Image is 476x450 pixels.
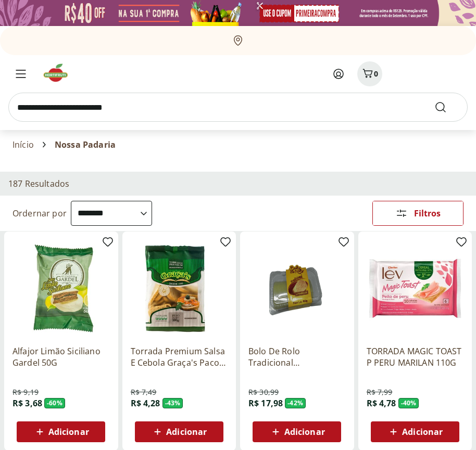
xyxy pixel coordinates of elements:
a: TORRADA MAGIC TOAST P PERU MARILAN 110G [367,345,464,368]
span: R$ 7,49 [131,387,157,397]
span: - 43 % [162,398,183,408]
input: search [8,93,468,122]
a: Início [12,140,34,149]
span: R$ 7,99 [367,387,393,397]
span: Adicionar [166,428,207,436]
button: Adicionar [253,421,341,442]
span: Adicionar [402,428,443,436]
button: Adicionar [371,421,459,442]
button: Filtros [372,201,464,226]
button: Submit Search [434,101,459,113]
button: Adicionar [17,421,105,442]
img: Bolo De Rolo Tradicional Dopernambucano 400G [248,240,346,337]
button: Carrinho [357,61,382,86]
img: Alfajor Limão Siciliano Gardel 50G [12,240,110,337]
span: 0 [374,69,378,79]
span: Nossa Padaria [55,140,116,149]
a: Bolo De Rolo Tradicional Dopernambucano 400G [248,345,346,368]
span: Adicionar [284,428,325,436]
span: R$ 17,98 [248,397,283,409]
svg: Abrir Filtros [395,207,408,220]
label: Ordernar por [12,208,67,219]
span: R$ 3,68 [12,397,42,409]
span: - 40 % [398,398,419,408]
span: Adicionar [48,428,89,436]
span: Filtros [414,209,441,217]
span: R$ 30,99 [248,387,279,397]
span: R$ 4,78 [367,397,396,409]
button: Menu [8,61,33,86]
a: Alfajor Limão Siciliano Gardel 50G [12,345,110,368]
h2: 187 Resultados [8,178,69,189]
button: Adicionar [135,421,223,442]
span: R$ 4,28 [131,397,160,409]
img: Torrada Premium Salsa E Cebola Graça's Pacote 100G [131,240,228,337]
span: - 42 % [285,398,306,408]
span: - 60 % [44,398,65,408]
a: Torrada Premium Salsa E Cebola Graça's Pacote 100G [131,345,228,368]
img: Hortifruti [42,62,77,83]
img: TORRADA MAGIC TOAST P PERU MARILAN 110G [367,240,464,337]
span: R$ 9,19 [12,387,39,397]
